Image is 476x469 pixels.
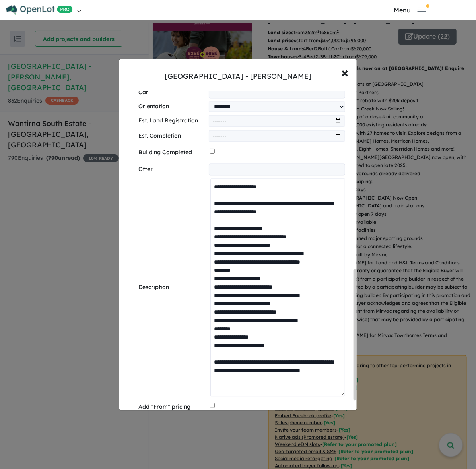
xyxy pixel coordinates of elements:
[138,102,205,112] label: Orientation
[342,64,349,81] span: ×
[6,5,73,15] img: Openlot PRO Logo White
[138,403,206,412] label: Add "From" pricing
[165,71,311,81] div: [GEOGRAPHIC_DATA] - [PERSON_NAME]
[138,116,205,126] label: Est. Land Registration
[138,132,205,141] label: Est. Completion
[138,165,205,174] label: Offer
[138,283,207,293] label: Description
[138,148,206,158] label: Building Completed
[138,88,205,97] label: Car
[352,6,468,14] button: Toggle navigation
